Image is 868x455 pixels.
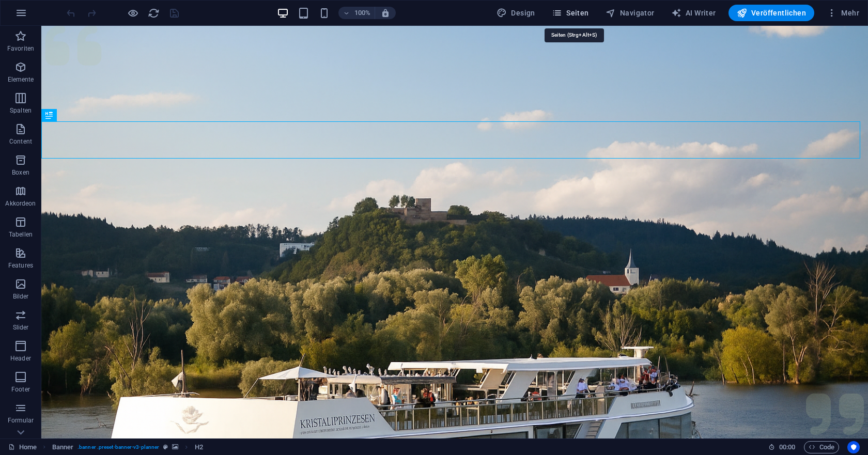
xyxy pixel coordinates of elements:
[552,8,589,18] span: Seiten
[9,230,33,239] p: Tabellen
[8,75,34,84] p: Elemente
[147,7,160,19] button: reload
[606,8,655,18] span: Navigator
[8,441,37,453] a: Klick, um Auswahl aufzuheben. Doppelklick öffnet Seitenverwaltung
[809,441,834,453] span: Code
[11,385,30,394] p: Footer
[9,137,32,146] p: Content
[768,441,796,453] h6: Session-Zeit
[823,5,863,21] button: Mehr
[163,444,168,450] i: Dieses Element ist ein anpassbares Preset
[12,168,29,177] p: Boxen
[78,441,159,453] span: . banner .preset-banner-v3-planner
[737,8,806,18] span: Veröffentlichen
[172,444,178,450] i: Element verfügt über einen Hintergrund
[127,7,139,19] button: Klicke hier, um den Vorschau-Modus zu verlassen
[779,441,795,453] span: 00 00
[492,5,539,21] button: Design
[148,7,160,19] i: Seite neu laden
[671,8,716,18] span: AI Writer
[338,7,375,19] button: 100%
[7,44,34,53] p: Favoriten
[354,7,370,19] h6: 100%
[8,261,33,270] p: Features
[786,443,788,451] span: :
[52,441,203,453] nav: breadcrumb
[10,354,31,363] p: Header
[497,8,535,18] span: Design
[804,441,839,453] button: Code
[847,441,860,453] button: Usercentrics
[729,5,814,21] button: Veröffentlichen
[13,292,29,301] p: Bilder
[827,8,859,18] span: Mehr
[548,5,593,21] button: Seiten
[8,416,34,425] p: Formular
[667,5,720,21] button: AI Writer
[5,199,36,208] p: Akkordeon
[10,106,32,115] p: Spalten
[195,441,203,453] span: Klick zum Auswählen. Doppelklick zum Bearbeiten
[13,323,29,332] p: Slider
[52,441,74,453] span: Klick zum Auswählen. Doppelklick zum Bearbeiten
[381,8,390,18] i: Bei Größenänderung Zoomstufe automatisch an das gewählte Gerät anpassen.
[601,5,659,21] button: Navigator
